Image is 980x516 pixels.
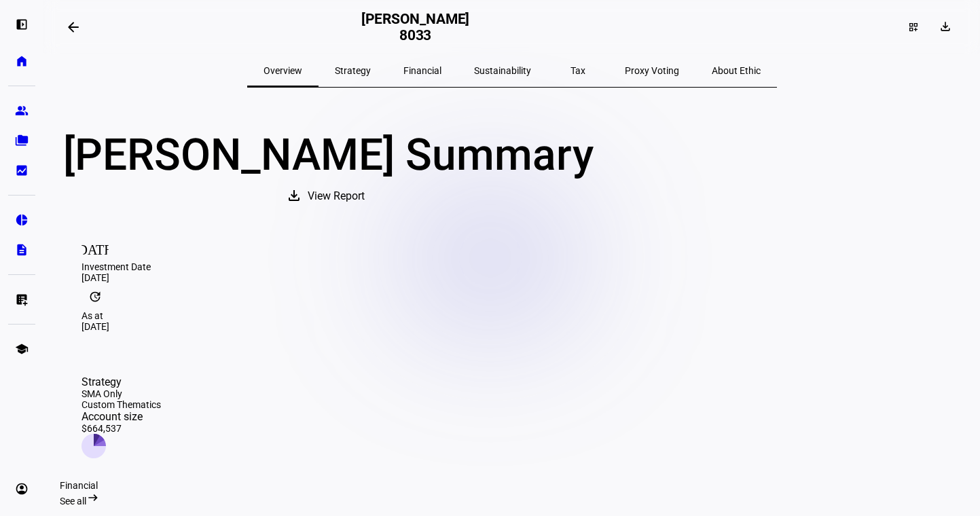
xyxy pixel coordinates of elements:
div: [DATE] [81,321,942,332]
div: $664,537 [81,423,161,434]
mat-icon: update [81,283,109,310]
mat-icon: arrow_right_alt [86,491,100,504]
h2: [PERSON_NAME] 8033 [361,11,470,43]
a: description [8,236,35,263]
div: Financial [60,480,964,491]
span: Financial [403,66,441,75]
div: Account size [81,410,161,423]
eth-mat-symbol: description [15,243,29,257]
span: Tax [570,66,585,75]
mat-icon: [DATE] [81,234,109,261]
eth-mat-symbol: account_circle [15,482,29,496]
span: About Ethic [712,66,761,75]
eth-mat-symbol: list_alt_add [15,293,29,306]
a: home [8,48,35,75]
div: Investment Date [81,261,942,272]
mat-icon: download [286,187,302,204]
span: Strategy [335,66,371,75]
eth-mat-symbol: group [15,104,29,117]
eth-mat-symbol: bid_landscape [15,164,29,177]
div: [PERSON_NAME] Summary [60,131,596,180]
div: As at [81,310,942,321]
eth-mat-symbol: home [15,54,29,68]
eth-mat-symbol: school [15,342,29,356]
span: See all [60,496,86,506]
a: pie_chart [8,206,35,234]
mat-icon: arrow_backwards [65,19,81,35]
div: SMA Only [81,388,161,399]
button: View Report [272,180,384,213]
span: Overview [264,66,302,75]
eth-mat-symbol: pie_chart [15,213,29,227]
mat-icon: dashboard_customize [908,22,919,33]
div: [DATE] [81,272,942,283]
div: Strategy [81,375,161,388]
a: folder_copy [8,127,35,154]
eth-mat-symbol: left_panel_open [15,18,29,31]
a: group [8,97,35,124]
mat-icon: download [939,20,952,33]
eth-mat-symbol: folder_copy [15,134,29,147]
span: View Report [308,180,365,213]
span: Sustainability [474,66,531,75]
div: Custom Thematics [81,399,161,410]
span: Proxy Voting [625,66,679,75]
a: bid_landscape [8,157,35,184]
